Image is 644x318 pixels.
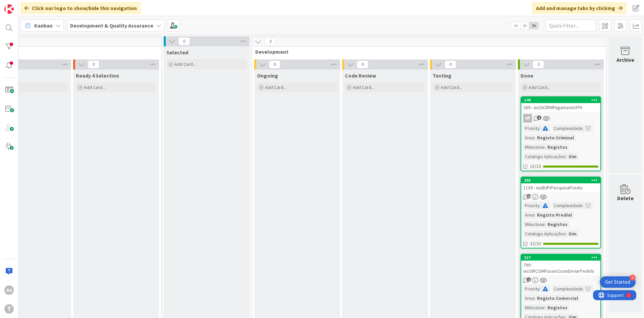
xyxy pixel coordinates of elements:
span: 2x [520,22,529,29]
div: 255 [524,178,600,183]
span: Selected [166,49,188,56]
div: BS [4,285,14,295]
span: 3 [533,60,544,69]
span: Ongoing [257,72,278,79]
div: Complexidade [552,285,583,292]
div: Archive [616,56,634,64]
div: 255 [521,177,600,183]
div: Registos [546,143,569,151]
span: : [566,230,567,237]
img: Visit kanbanzone.com [4,4,14,14]
div: 317 [524,255,600,260]
span: : [540,202,541,209]
span: 0 [357,60,368,69]
div: 2551139 - wsBUPiPesquisaPredio [521,177,600,192]
div: Sim [567,230,578,237]
div: Priority [523,285,540,292]
span: 15/15 [530,163,541,170]
span: 0 [178,37,190,45]
div: Complexidade [552,202,583,209]
span: 1x [511,22,520,29]
span: : [545,143,546,151]
span: : [540,125,541,132]
span: Add Card... [84,84,105,90]
span: Kanban [34,21,53,30]
span: : [540,285,541,292]
span: : [545,221,546,228]
div: Complexidade [552,125,583,132]
div: Registo Predial [535,211,574,219]
span: Add Card... [441,84,462,90]
input: Quick Filter... [545,19,596,32]
span: 0 [269,60,280,69]
div: Milestone [523,304,545,311]
div: 1139 - wsBUPiPesquisaPredio [521,183,600,192]
div: Add and manage tabs by clicking [532,2,627,14]
div: AP [523,114,532,123]
div: Catalogo Aplicações [523,230,566,237]
div: 144 [521,97,600,103]
span: : [534,134,535,141]
span: : [545,304,546,311]
div: Delete [617,194,634,202]
span: Testing [433,72,451,79]
div: Area [523,211,534,219]
div: Registos [546,221,569,228]
span: : [534,294,535,302]
span: 1 [537,116,541,120]
div: 144 [524,98,600,102]
div: T [4,304,14,314]
div: Priority [523,202,540,209]
span: Add Card... [353,84,374,90]
div: Milestone [523,221,545,228]
div: Sim [567,153,578,160]
span: : [583,202,584,209]
span: Add Card... [174,61,196,67]
span: Development [255,48,598,55]
div: Registo Comercial [535,294,580,302]
span: 32/32 [530,240,541,247]
span: 12 [527,194,531,198]
div: Open Get Started checklist, remaining modules: 4 [600,276,636,288]
span: : [534,211,535,219]
span: : [583,125,584,132]
span: 2 [527,277,531,282]
span: 3x [529,22,538,29]
span: 0 [88,60,99,69]
span: Support [14,1,31,9]
div: 317799 - wsSIRCOMFusaoCisaoEnviarPedido [521,255,600,275]
div: 269 - wsSICRIMPagamentoTPA [521,103,600,112]
div: Registos [546,304,569,311]
div: 799 - wsSIRCOMFusaoCisaoEnviarPedido [521,261,600,275]
div: Catalogo Aplicações [523,153,566,160]
span: 0 [445,60,456,69]
span: : [583,285,584,292]
div: Milestone [523,143,545,151]
div: 4 [630,275,636,281]
span: : [566,153,567,160]
div: 144269 - wsSICRIMPagamentoTPA [521,97,600,112]
span: Code Review [345,72,376,79]
div: Priority [523,125,540,132]
div: AP [521,114,600,123]
b: Development & Quality Assurance [70,22,153,29]
a: 2551139 - wsBUPiPesquisaPredioPriority:Complexidade:Area:Registo PredialMilestone:RegistosCatalog... [521,177,601,248]
span: Done [521,72,533,79]
div: 1 [35,3,37,8]
div: Area [523,134,534,141]
div: 317 [521,255,600,261]
span: Ready 4 Selection [76,72,119,79]
div: Click our logo to show/hide this navigation [20,2,141,14]
span: Add Card... [265,84,286,90]
div: Registo Criminal [535,134,576,141]
div: Area [523,294,534,302]
span: 3 [265,38,276,46]
span: Add Card... [529,84,550,90]
a: 144269 - wsSICRIMPagamentoTPAAPPriority:Complexidade:Area:Registo CriminalMilestone:RegistosCatal... [521,96,601,171]
div: Get Started [605,279,630,285]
